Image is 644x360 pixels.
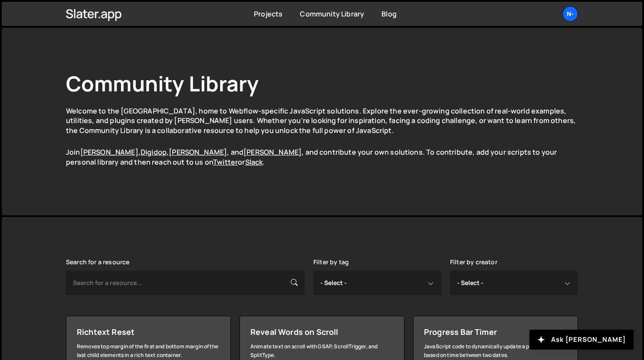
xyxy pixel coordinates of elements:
a: n- [562,6,578,22]
div: Reveal Words on Scroll [250,327,394,337]
div: JavaScript code to dynamically update a progress bar based on time between two dates. [424,342,567,360]
div: Animate text on scroll with GSAP, ScrollTrigger, and SplitType. [250,342,394,360]
a: Twitter [213,157,238,167]
div: Progress Bar Timer [424,327,567,337]
p: Join , , , and , and contribute your own solutions. To contribute, add your scripts to your perso... [66,147,578,167]
a: Blog [381,9,397,19]
div: Richtext Reset [77,327,220,337]
button: Ask [PERSON_NAME] [529,330,634,350]
a: [PERSON_NAME] [80,147,138,157]
a: Digidop [141,147,167,157]
a: [PERSON_NAME] [243,147,302,157]
div: Removes top margin of the first and bottom margin of the last child elements in a rich text conta... [77,342,220,360]
label: Search for a resource [66,259,129,266]
a: Slack [245,157,263,167]
label: Filter by tag [313,259,349,266]
a: Community Library [300,9,364,19]
h1: Community Library [66,69,578,97]
input: Search for a resource... [66,271,305,295]
a: Projects [254,9,283,19]
p: Welcome to the [GEOGRAPHIC_DATA], home to Webflow-specific JavaScript solutions. Explore the ever... [66,106,578,135]
label: Filter by creator [450,259,497,266]
a: [PERSON_NAME] [169,147,227,157]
